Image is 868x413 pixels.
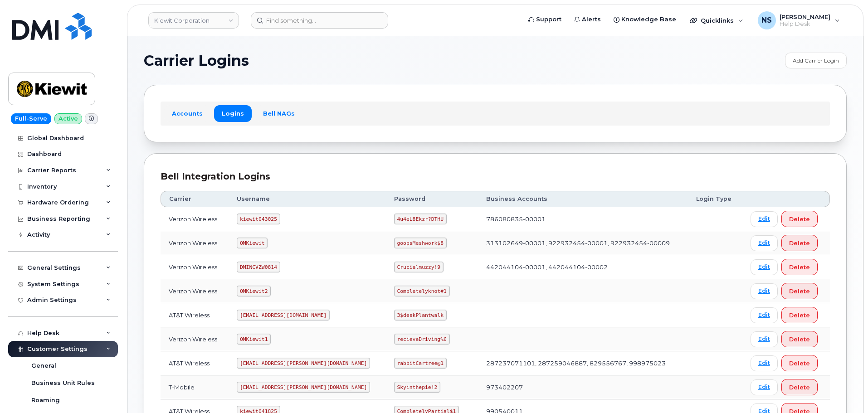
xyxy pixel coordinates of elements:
a: Logins [214,105,252,121]
a: Edit [751,355,778,371]
td: Verizon Wireless [161,255,229,279]
th: Business Accounts [478,191,688,207]
code: [EMAIL_ADDRESS][PERSON_NAME][DOMAIN_NAME] [237,382,370,393]
span: Delete [789,383,810,392]
th: Login Type [688,191,742,207]
td: Verizon Wireless [161,327,229,351]
code: OMKiewit [237,238,268,248]
span: Delete [789,263,810,272]
button: Delete [781,235,818,251]
td: Verizon Wireless [161,279,229,303]
span: Delete [789,287,810,296]
a: Edit [751,331,778,347]
td: Verizon Wireless [161,231,229,255]
code: kiewit043025 [237,214,280,224]
th: Username [229,191,386,207]
code: OMKiewit2 [237,286,271,296]
button: Delete [781,379,818,395]
td: 287237071101, 287259046887, 829556767, 998975023 [478,351,688,375]
button: Delete [781,283,818,299]
button: Delete [781,331,818,347]
code: [EMAIL_ADDRESS][DOMAIN_NAME] [237,310,330,321]
td: T-Mobile [161,375,229,399]
a: Edit [751,283,778,299]
span: Carrier Logins [144,54,249,68]
td: AT&T Wireless [161,303,229,327]
code: [EMAIL_ADDRESS][PERSON_NAME][DOMAIN_NAME] [237,358,370,369]
td: Verizon Wireless [161,207,229,231]
th: Password [386,191,478,207]
span: Delete [789,359,810,368]
code: recieveDriving%6 [394,334,450,345]
a: Edit [751,211,778,227]
code: 3$deskPlantwalk [394,310,447,321]
button: Delete [781,259,818,275]
a: Bell NAGs [255,105,302,121]
th: Carrier [161,191,229,207]
code: OMKiewit1 [237,334,271,345]
a: Accounts [164,105,210,121]
span: Delete [789,215,810,224]
a: Edit [751,235,778,251]
td: 442044104-00001, 442044104-00002 [478,255,688,279]
td: AT&T Wireless [161,351,229,375]
td: 786080835-00001 [478,207,688,231]
code: 4u4eL8Ekzr?DTHU [394,214,447,224]
code: Skyinthepie!2 [394,382,440,393]
a: Edit [751,379,778,395]
button: Delete [781,211,818,227]
div: Bell Integration Logins [161,170,830,183]
button: Delete [781,307,818,323]
a: Edit [751,259,778,275]
td: 313102649-00001, 922932454-00001, 922932454-00009 [478,231,688,255]
code: goopsMeshwork$8 [394,238,447,248]
a: Add Carrier Login [785,53,847,68]
span: Delete [789,239,810,248]
a: Edit [751,307,778,323]
code: Completelyknot#1 [394,286,450,296]
code: rabbitCartree@1 [394,358,447,369]
td: 973402207 [478,375,688,399]
code: Crucialmuzzy!9 [394,262,444,272]
span: Delete [789,311,810,320]
button: Delete [781,355,818,371]
code: DMINCVZW0814 [237,262,280,272]
span: Delete [789,335,810,344]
